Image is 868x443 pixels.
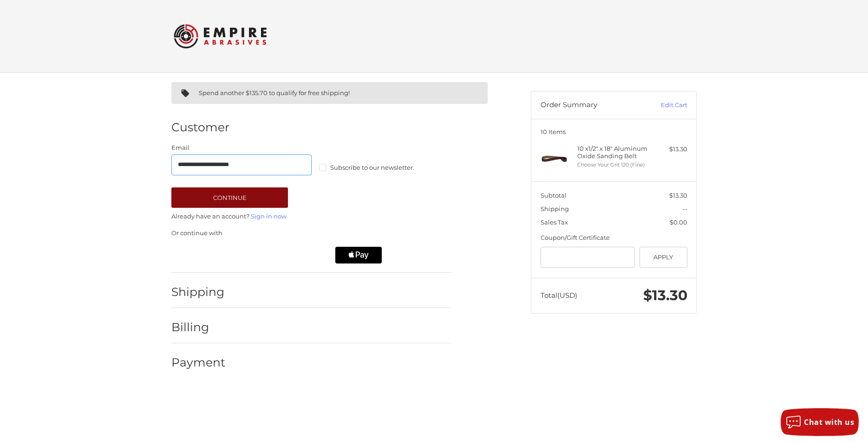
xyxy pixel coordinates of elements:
button: Apply [640,247,687,268]
p: Already have an account? [171,212,451,221]
span: Subtotal [541,192,567,199]
h4: 10 x 1/2" x 18" Aluminum Oxide Sanding Belt [577,145,648,160]
span: Shipping [541,205,569,212]
span: $13.30 [669,192,687,199]
span: $13.30 [643,287,687,304]
a: Edit Cart [640,101,687,110]
label: Email [171,143,312,153]
img: Empire Abrasives [174,18,267,54]
span: -- [683,205,687,212]
li: Choose Your Grit 120 (Fine) [577,161,648,169]
span: Total (USD) [541,291,577,300]
h2: Billing [171,320,226,334]
span: $0.00 [670,218,687,226]
span: Chat with us [804,417,854,427]
h2: Customer [171,120,229,135]
h3: 10 Items [541,128,687,135]
button: Continue [171,187,288,208]
iframe: PayPal-paylater [252,247,326,263]
span: Spend another $135.70 to qualify for free shipping! [199,89,350,96]
h3: Order Summary [541,101,640,110]
div: Coupon/Gift Certificate [541,233,687,243]
h2: Shipping [171,285,226,299]
input: Gift Certificate or Coupon Code [541,247,635,268]
a: Sign in now [251,212,287,220]
span: Sales Tax [541,218,568,226]
span: Subscribe to our newsletter. [330,164,414,171]
p: Or continue with [171,229,451,238]
div: $13.30 [651,145,687,154]
button: Chat with us [781,408,859,436]
h2: Payment [171,355,226,370]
